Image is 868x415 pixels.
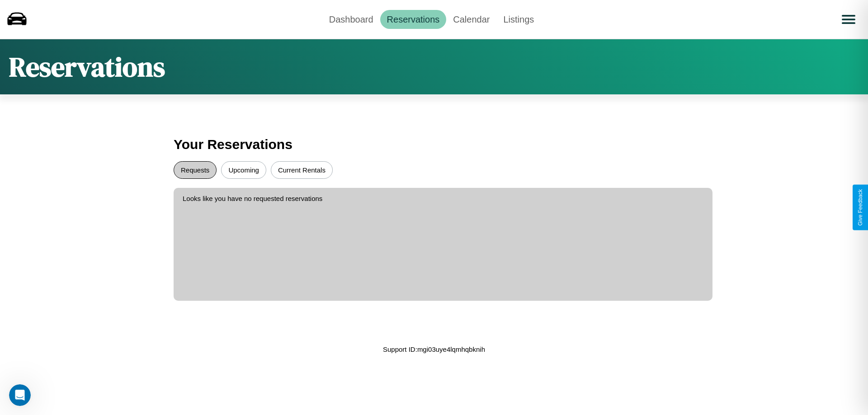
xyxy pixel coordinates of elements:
[221,161,266,179] button: Upcoming
[174,132,694,157] h3: Your Reservations
[446,10,496,29] a: Calendar
[322,10,380,29] a: Dashboard
[380,10,447,29] a: Reservations
[9,384,31,406] iframe: Intercom live chat
[174,161,217,179] button: Requests
[836,7,861,32] button: Open menu
[183,192,703,205] p: Looks like you have no requested reservations
[383,343,485,355] p: Support ID: mgi03uye4lqmhqbknih
[271,161,333,179] button: Current Rentals
[496,10,541,29] a: Listings
[857,189,863,226] div: Give Feedback
[9,48,165,85] h1: Reservations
